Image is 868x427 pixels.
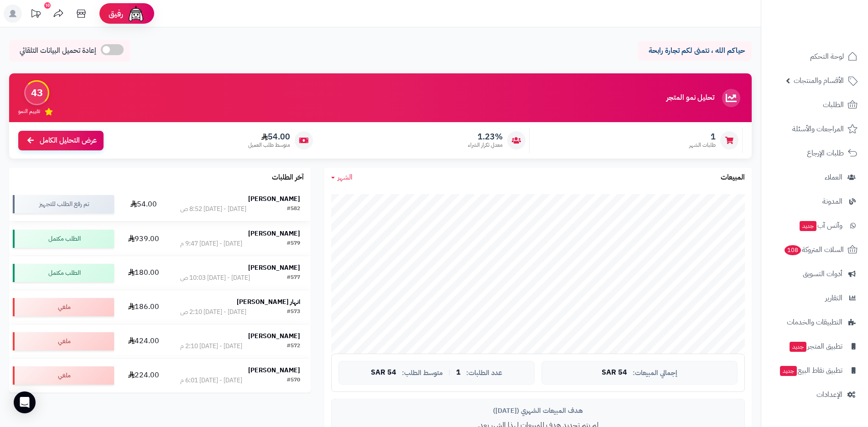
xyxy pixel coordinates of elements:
a: تطبيق المتجرجديد [767,335,863,357]
span: جديد [790,342,806,352]
a: المراجعات والأسئلة [767,118,863,140]
span: الشهر [338,172,353,183]
strong: [PERSON_NAME] [248,263,300,273]
span: جديد [800,221,816,231]
a: المدونة [767,190,863,212]
span: لوحة التحكم [810,50,844,63]
span: 1 [689,132,716,142]
span: العملاء [825,171,842,184]
span: إعادة تحميل البيانات التلقائي [20,46,96,56]
a: العملاء [767,166,863,188]
span: الإعدادات [816,388,842,401]
div: تم رفع الطلب للتجهيز [13,195,114,213]
span: طلبات الشهر [689,141,716,149]
a: طلبات الإرجاع [767,142,863,164]
div: ملغي [13,298,114,316]
span: عدد الطلبات: [466,369,502,377]
td: 224.00 [118,359,170,392]
div: [DATE] - [DATE] 6:01 م [180,376,242,385]
a: أدوات التسويق [767,263,863,285]
span: التطبيقات والخدمات [787,316,842,329]
td: 180.00 [118,256,170,290]
div: ملغي [13,366,114,385]
span: المراجعات والأسئلة [792,123,844,135]
h3: تحليل نمو المتجر [666,94,714,102]
h3: المبيعات [721,174,745,182]
td: 424.00 [118,324,170,358]
div: #582 [287,205,300,214]
div: الطلب مكتمل [13,264,114,282]
div: [DATE] - [DATE] 2:10 م [180,342,242,351]
strong: انهار [PERSON_NAME] [237,297,300,307]
strong: [PERSON_NAME] [248,229,300,238]
h3: آخر الطلبات [272,174,304,182]
td: 939.00 [118,222,170,256]
p: حياكم الله ، نتمنى لكم تجارة رابحة [645,46,745,56]
span: جديد [780,366,797,376]
span: الطلبات [823,98,844,111]
div: #570 [287,376,300,385]
td: 54.00 [118,187,170,221]
span: 54 SAR [602,369,627,377]
td: 186.00 [118,290,170,324]
span: إجمالي المبيعات: [633,369,677,377]
a: التقارير [767,287,863,309]
strong: [PERSON_NAME] [248,194,300,204]
div: [DATE] - [DATE] 9:47 م [180,239,242,248]
a: عرض التحليل الكامل [18,131,104,150]
div: هدف المبيعات الشهري ([DATE]) [338,406,738,416]
strong: [PERSON_NAME] [248,365,300,375]
span: الأقسام والمنتجات [794,74,844,87]
div: #577 [287,273,300,283]
a: تحديثات المنصة [24,5,47,25]
div: #579 [287,239,300,248]
a: الشهر [331,172,353,183]
span: التقارير [825,292,842,304]
strong: [PERSON_NAME] [248,331,300,341]
span: متوسط طلب العميل [248,141,290,149]
span: 54 SAR [371,369,396,377]
span: | [448,369,451,376]
img: logo-2.png [806,23,859,42]
a: السلات المتروكة108 [767,239,863,261]
span: تقييم النمو [18,108,40,115]
span: معدل تكرار الشراء [468,141,503,149]
img: ai-face.png [127,5,145,23]
a: الإعدادات [767,384,863,406]
span: متوسط الطلب: [402,369,443,377]
a: التطبيقات والخدمات [767,311,863,333]
span: المدونة [822,195,842,208]
span: 1.23% [468,132,503,142]
a: لوحة التحكم [767,46,863,67]
div: [DATE] - [DATE] 2:10 ص [180,308,246,317]
a: تطبيق نقاط البيعجديد [767,360,863,381]
span: أدوات التسويق [803,268,842,280]
div: 10 [44,2,51,9]
span: 54.00 [248,132,290,142]
span: تطبيق نقاط البيع [779,364,842,377]
span: طلبات الإرجاع [807,147,844,159]
span: وآتس آب [799,219,842,232]
div: Open Intercom Messenger [14,391,36,413]
span: السلات المتروكة [784,243,844,256]
div: الطلب مكتمل [13,230,114,248]
div: ملغي [13,332,114,350]
div: [DATE] - [DATE] 8:52 ص [180,205,246,214]
span: 1 [456,369,461,377]
div: [DATE] - [DATE] 10:03 ص [180,273,250,283]
span: تطبيق المتجر [789,340,842,353]
div: #573 [287,308,300,317]
div: #572 [287,342,300,351]
span: عرض التحليل الكامل [40,135,97,146]
span: رفيق [109,8,123,19]
span: 108 [785,245,801,255]
a: وآتس آبجديد [767,215,863,237]
a: الطلبات [767,94,863,116]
